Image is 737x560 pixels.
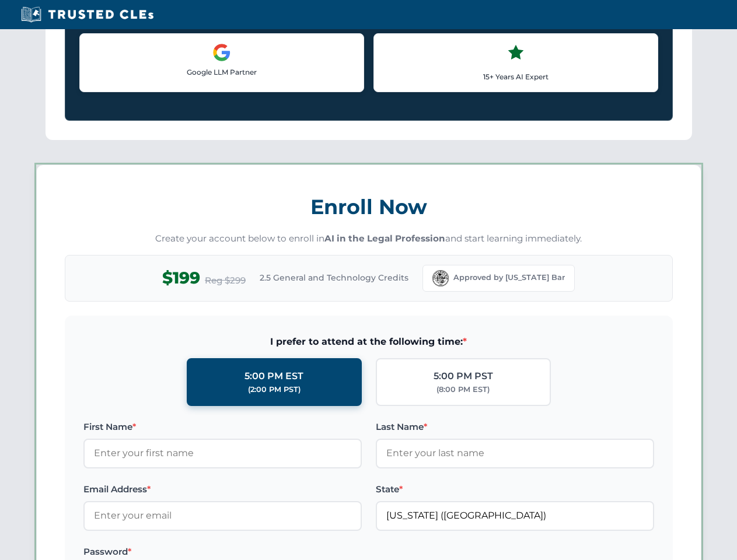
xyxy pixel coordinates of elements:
h3: Enroll Now [65,188,673,225]
input: Enter your first name [83,439,362,468]
label: First Name [83,420,362,434]
span: $199 [162,265,200,291]
label: Email Address [83,482,362,496]
div: (8:00 PM EST) [436,384,490,395]
label: State [376,482,654,496]
span: Reg $299 [205,274,246,288]
label: Last Name [376,420,654,434]
p: 15+ Years AI Expert [383,71,648,82]
p: Create your account below to enroll in and start learning immediately. [65,232,673,246]
input: Florida (FL) [376,501,654,530]
p: Google LLM Partner [89,66,354,78]
div: (2:00 PM PST) [248,384,301,395]
label: Password [83,545,362,559]
strong: AI in the Legal Profession [324,233,445,244]
img: Google [212,43,231,62]
img: Florida Bar [432,270,449,286]
input: Enter your last name [376,439,654,468]
span: Approved by [US_STATE] Bar [453,272,565,283]
input: Enter your email [83,501,362,530]
div: 5:00 PM EST [244,369,303,384]
span: 2.5 General and Technology Credits [260,271,408,284]
span: I prefer to attend at the following time: [83,334,654,349]
img: Trusted CLEs [18,6,157,23]
div: 5:00 PM PST [434,369,493,384]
